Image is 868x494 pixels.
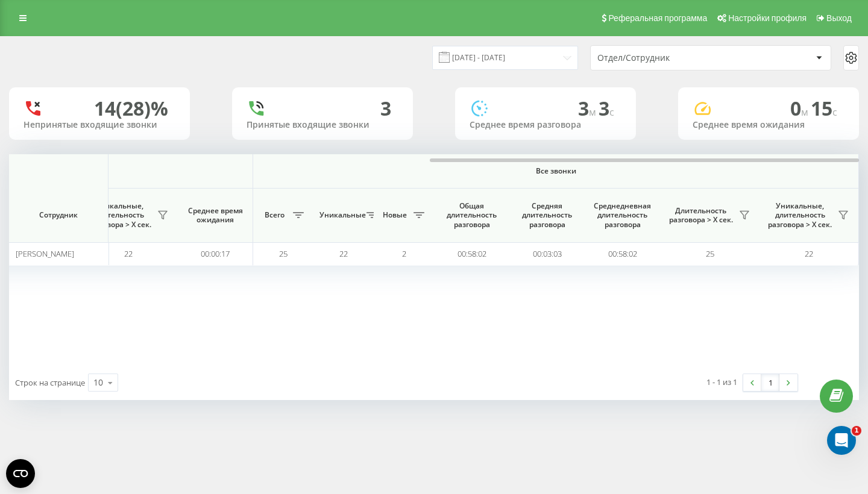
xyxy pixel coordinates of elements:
span: Уникальные [319,210,363,220]
span: Уникальные, длительность разговора > Х сек. [766,201,834,230]
span: 3 [578,95,599,121]
span: Новые [380,210,410,220]
span: 25 [279,248,288,259]
td: 00:58:02 [434,242,509,266]
span: Все звонки [289,166,823,176]
div: Отдел/Сотрудник [597,53,741,63]
div: 14 (28)% [94,97,168,120]
span: Реферальная программа [608,13,707,23]
span: 0 [790,95,811,121]
iframe: Intercom live chat [827,426,856,455]
div: 3 [380,97,391,120]
td: 00:03:03 [509,242,585,266]
div: Среднее время ожидания [693,120,844,130]
span: [PERSON_NAME] [16,248,74,259]
div: Непринятые входящие звонки [24,120,175,130]
span: Средняя длительность разговора [518,201,576,230]
span: Длительность разговора > Х сек. [666,206,735,225]
span: м [589,105,599,119]
button: Open CMP widget [6,459,35,488]
a: 1 [761,374,779,391]
span: Выход [826,13,852,23]
span: 2 [402,248,406,259]
div: Принятые входящие звонки [247,120,398,130]
td: 00:58:02 [585,242,660,266]
span: 25 [706,248,714,259]
span: Среднее время ожидания [187,206,244,225]
span: Сотрудник [19,210,98,220]
span: Строк на странице [15,377,85,388]
div: 10 [93,377,103,389]
span: Всего [259,210,289,220]
span: Настройки профиля [728,13,807,23]
div: 1 - 1 из 1 [706,376,737,388]
span: 1 [852,426,861,436]
span: 22 [339,248,348,259]
span: 22 [124,248,133,259]
span: 22 [805,248,813,259]
span: 15 [811,95,837,121]
span: c [832,105,837,119]
div: Среднее время разговора [470,120,621,130]
span: 3 [599,95,614,121]
span: c [609,105,614,119]
span: м [801,105,811,119]
span: Среднедневная длительность разговора [594,201,651,230]
span: Уникальные, длительность разговора > Х сек. [84,201,154,230]
td: 00:00:17 [178,242,253,266]
span: Общая длительность разговора [443,201,500,230]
